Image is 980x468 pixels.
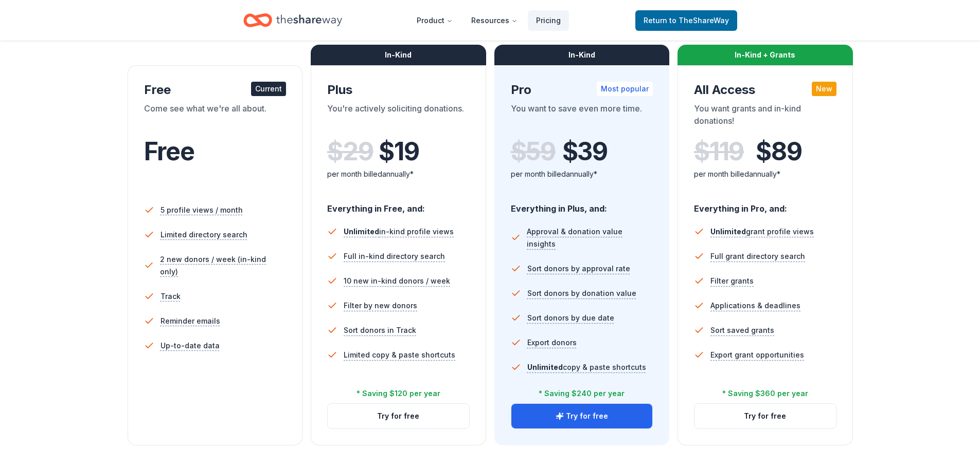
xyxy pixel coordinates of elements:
[527,312,614,324] span: Sort donors by due date
[327,194,470,215] div: Everything in Free, and:
[678,45,853,65] div: In-Kind + Grants
[494,45,670,65] div: In-Kind
[161,204,243,216] span: 5 profile views / month
[511,102,653,131] div: You want to save even more time.
[344,250,445,263] span: Full in-kind directory search
[812,82,836,96] div: New
[710,227,814,236] span: grant profile views
[344,299,417,312] span: Filter by new donors
[694,194,836,215] div: Everything in Pro, and:
[710,299,800,312] span: Applications & deadlines
[311,45,486,65] div: In-Kind
[344,227,454,236] span: in-kind profile views
[527,287,636,299] span: Sort donors by donation value
[527,363,563,371] span: Unlimited
[344,324,416,336] span: Sort donors in Track
[463,10,526,31] button: Resources
[511,82,653,98] div: Pro
[539,387,625,400] div: * Saving $240 per year
[722,387,808,400] div: * Saving $360 per year
[527,226,653,250] span: Approval & donation value insights
[528,10,569,31] a: Pricing
[408,10,461,31] button: Product
[327,82,470,98] div: Plus
[511,404,653,428] button: Try for free
[357,387,440,400] div: * Saving $120 per year
[344,349,455,361] span: Limited copy & paste shortcuts
[710,349,804,361] span: Export grant opportunities
[644,14,729,27] span: Return
[694,404,836,428] button: Try for free
[562,137,608,166] span: $ 39
[597,82,653,96] div: Most popular
[694,168,836,180] div: per month billed annually*
[327,168,470,180] div: per month billed annually*
[144,136,194,166] span: Free
[527,263,630,275] span: Sort donors by approval rate
[161,290,181,303] span: Track
[635,10,737,31] a: Returnto TheShareWay
[161,229,247,241] span: Limited directory search
[527,336,577,349] span: Export donors
[379,137,419,166] span: $ 19
[344,275,450,287] span: 10 new in-kind donors / week
[710,275,754,287] span: Filter grants
[161,340,220,352] span: Up-to-date data
[694,82,836,98] div: All Access
[710,227,746,236] span: Unlimited
[251,82,286,96] div: Current
[344,227,379,236] span: Unlimited
[408,8,569,32] nav: Main
[144,102,287,131] div: Come see what we're all about.
[694,102,836,131] div: You want grants and in-kind donations!
[160,253,286,278] span: 2 new donors / week (in-kind only)
[144,82,287,98] div: Free
[327,102,470,131] div: You're actively soliciting donations.
[511,168,653,180] div: per month billed annually*
[161,315,220,327] span: Reminder emails
[710,324,774,336] span: Sort saved grants
[527,363,646,371] span: copy & paste shortcuts
[511,194,653,215] div: Everything in Plus, and:
[710,250,805,263] span: Full grant directory search
[756,137,801,166] span: $ 89
[328,404,469,428] button: Try for free
[669,16,729,25] span: to TheShareWay
[243,8,342,32] a: Home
